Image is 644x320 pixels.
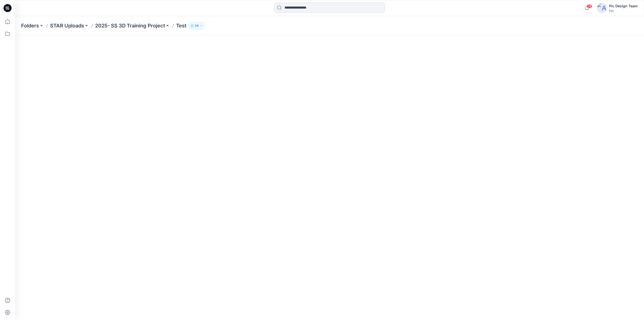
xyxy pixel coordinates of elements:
[609,3,638,9] div: Pic Design Team
[597,3,607,13] img: avatar
[21,22,39,29] a: Folders
[188,22,205,29] button: 34
[195,23,199,28] p: 34
[95,22,165,29] a: 2025- SS 3D Training Project
[176,22,186,29] p: Test
[587,4,592,8] span: 28
[15,35,644,320] iframe: edit-style
[50,22,84,29] a: STAR Uploads
[609,9,638,13] div: PIC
